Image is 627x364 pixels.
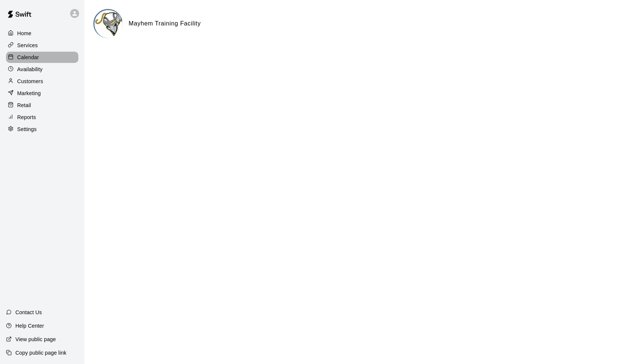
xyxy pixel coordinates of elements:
[6,52,78,63] a: Calendar
[17,113,36,121] p: Reports
[17,78,43,85] p: Customers
[15,322,44,330] p: Help Center
[15,349,66,357] p: Copy public page link
[129,19,201,28] h6: Mayhem Training Facility
[15,309,42,316] p: Contact Us
[6,40,78,51] a: Services
[15,336,56,343] p: View public page
[17,90,41,97] p: Marketing
[6,64,78,75] a: Availability
[94,10,123,38] img: Mayhem Training Facility logo
[6,112,78,123] a: Reports
[17,125,37,133] p: Settings
[17,42,38,49] p: Services
[17,54,39,61] p: Calendar
[6,28,78,39] a: Home
[17,101,31,109] p: Retail
[6,76,78,87] a: Customers
[6,88,78,99] a: Marketing
[6,124,78,135] a: Settings
[17,66,43,73] p: Availability
[6,100,78,111] a: Retail
[17,30,31,37] p: Home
